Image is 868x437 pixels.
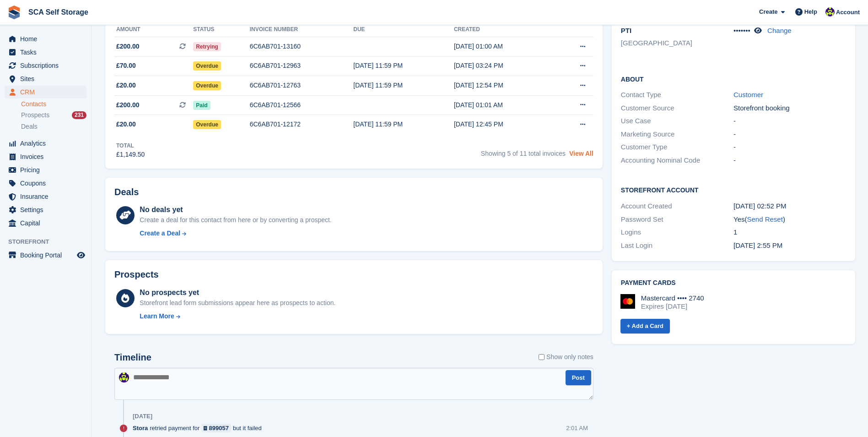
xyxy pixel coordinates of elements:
div: Total [116,142,145,150]
span: Coupons [20,177,75,190]
a: Customer [733,91,763,98]
div: 6C6AB701-12566 [250,100,354,110]
div: Customer Source [621,103,733,114]
span: Overdue [193,61,221,71]
span: Stora [133,424,148,432]
img: Thomas Webb [119,372,129,382]
a: menu [5,150,86,163]
div: Logins [621,227,733,238]
span: £20.00 [116,81,136,90]
div: [DATE] 11:59 PM [353,120,454,129]
div: 6C6AB701-13160 [250,42,354,51]
a: menu [5,33,86,45]
h2: Storefront Account [621,185,846,194]
a: menu [5,177,86,190]
div: [DATE] 01:01 AM [454,100,555,110]
div: 1 [733,227,846,238]
div: - [733,129,846,140]
span: ••••••• [733,27,750,34]
a: menu [5,190,86,203]
div: 2:01 AM [566,424,588,432]
div: 6C6AB701-12963 [250,61,354,71]
div: [DATE] 03:24 PM [454,61,555,71]
span: Settings [20,203,75,216]
button: Post [566,370,591,385]
label: Show only notes [539,352,593,362]
a: menu [5,46,86,59]
div: [DATE] [133,413,152,420]
div: [DATE] 11:59 PM [353,61,454,71]
span: £20.00 [116,120,136,129]
div: Password Set [621,214,733,225]
div: Expires [DATE] [641,302,704,311]
span: Analytics [20,137,75,150]
a: Prospects 231 [21,110,86,120]
a: 899057 [201,424,231,432]
span: Storefront [8,237,91,246]
div: Create a Deal [140,229,180,238]
div: [DATE] 12:45 PM [454,120,555,129]
div: [DATE] 11:59 PM [353,81,454,90]
div: 231 [72,111,86,119]
a: + Add a Card [620,319,670,334]
a: menu [5,164,86,176]
img: stora-icon-8386f47178a22dfd0bd8f6a31ec36ba5ce8667c1dd55bd0f319d3a0aa187defe.svg [7,5,21,19]
div: Last Login [621,240,733,251]
a: Create a Deal [140,229,331,238]
span: £200.00 [116,42,140,51]
img: Thomas Webb [825,7,835,16]
a: Change [767,27,792,34]
div: [DATE] 02:52 PM [733,201,846,212]
span: Create [759,7,777,16]
a: menu [5,137,86,150]
h2: About [621,74,846,83]
a: menu [5,203,86,216]
span: PTI [621,27,631,34]
li: [GEOGRAPHIC_DATA] [621,38,733,49]
div: Learn More [140,311,174,321]
div: 6C6AB701-12763 [250,81,354,90]
div: Create a deal for this contact from here or by converting a prospect. [140,215,331,225]
a: menu [5,72,86,85]
div: Storefront lead form submissions appear here as prospects to action. [140,298,335,308]
div: Customer Type [621,142,733,153]
a: SCA Self Storage [25,5,92,20]
a: menu [5,217,86,229]
div: Mastercard •••• 2740 [641,294,704,302]
div: No prospects yet [140,287,335,298]
div: retried payment for but it failed [133,424,266,432]
span: Retrying [193,42,221,51]
th: Created [454,22,555,37]
th: Amount [114,22,193,37]
span: Overdue [193,81,221,90]
div: £1,149.50 [116,150,145,159]
a: Send Reset [747,215,782,223]
div: - [733,142,846,153]
span: Subscriptions [20,59,75,72]
span: Help [804,7,817,16]
a: Contacts [21,100,86,109]
th: Invoice number [250,22,354,37]
span: Home [20,33,75,45]
div: 899057 [209,424,229,432]
div: Account Created [621,201,733,212]
a: Deals [21,122,86,131]
div: - [733,116,846,126]
span: Sites [20,72,75,85]
div: Contact Type [621,90,733,100]
span: Capital [20,217,75,229]
div: 6C6AB701-12172 [250,120,354,129]
div: Storefront booking [733,103,846,114]
div: No deals yet [140,204,331,215]
th: Due [353,22,454,37]
a: Preview store [75,250,86,261]
span: Invoices [20,150,75,163]
a: menu [5,249,86,262]
div: Yes [733,214,846,225]
a: menu [5,86,86,98]
div: Accounting Nominal Code [621,155,733,166]
a: menu [5,59,86,72]
span: Pricing [20,164,75,176]
div: - [733,155,846,166]
span: £70.00 [116,61,136,71]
